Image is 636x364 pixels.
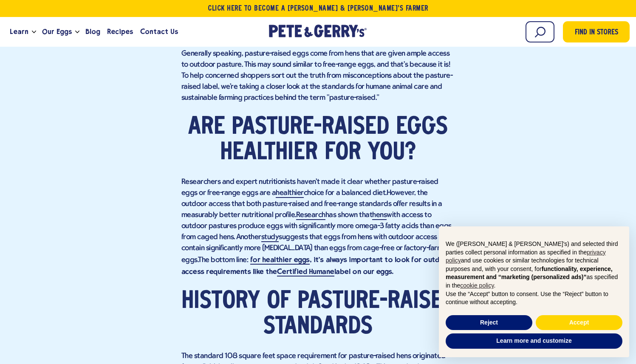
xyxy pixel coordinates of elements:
[536,315,622,330] button: Accept
[104,20,136,43] a: Recipes
[137,20,181,43] a: Contact Us
[277,267,334,277] a: Certified Humane
[85,26,100,37] span: Blog
[446,315,532,330] button: Reject
[181,115,455,166] h2: Are pasture-raised eggs healthier for you?
[75,31,79,34] button: Open the dropdown menu for Our Eggs
[296,211,325,220] a: Research
[334,267,393,276] span: label on our eggs.
[250,255,312,265] span: ,
[526,21,554,42] input: Search
[181,177,455,278] p: Researchers and expert nutritionists haven't made it clear whether pasture-raised eggs or free-ra...
[372,211,387,220] a: hens
[446,290,622,307] p: Use the “Accept” button to consent. Use the “Reject” button to continue without accepting.
[39,20,75,43] a: Our Eggs
[107,26,133,37] span: Recipes
[32,31,36,34] button: Open the dropdown menu for Learn
[181,255,452,276] span: it's always important to look for outdoor access requirements like the
[10,26,28,37] span: Learn
[82,20,104,43] a: Blog
[575,27,618,39] span: Find in Stores
[276,189,304,198] a: healthier
[277,267,334,276] span: Certified Humane
[42,26,72,37] span: Our Eggs
[446,333,622,349] button: Learn more and customize
[140,26,178,37] span: Contact Us
[261,233,279,242] a: study
[181,289,455,340] h2: History of pasture-raised standards
[6,20,32,43] a: Learn
[446,240,622,290] p: We ([PERSON_NAME] & [PERSON_NAME]'s) and selected third parties collect personal information as s...
[181,48,455,104] p: Generally speaking, pasture-raised eggs come from hens that are given ample access to outdoor pas...
[563,21,630,42] a: Find in Stores
[250,255,310,265] a: for healthier eggs
[460,282,494,289] a: cookie policy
